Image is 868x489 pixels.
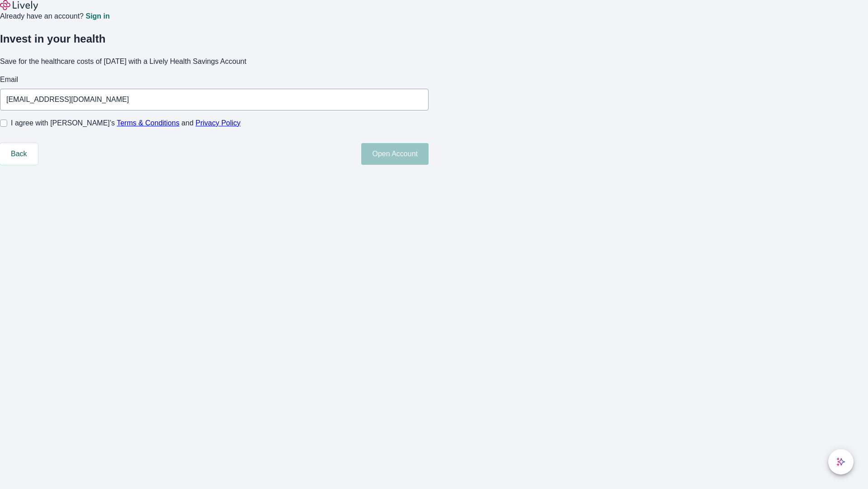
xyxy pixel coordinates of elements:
span: I agree with [PERSON_NAME]’s and [11,118,241,129]
a: Sign in [85,13,109,20]
a: Terms & Conditions [117,119,179,127]
svg: Lively AI Assistant [836,457,845,466]
button: chat [828,449,854,475]
a: Privacy Policy [196,119,241,127]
